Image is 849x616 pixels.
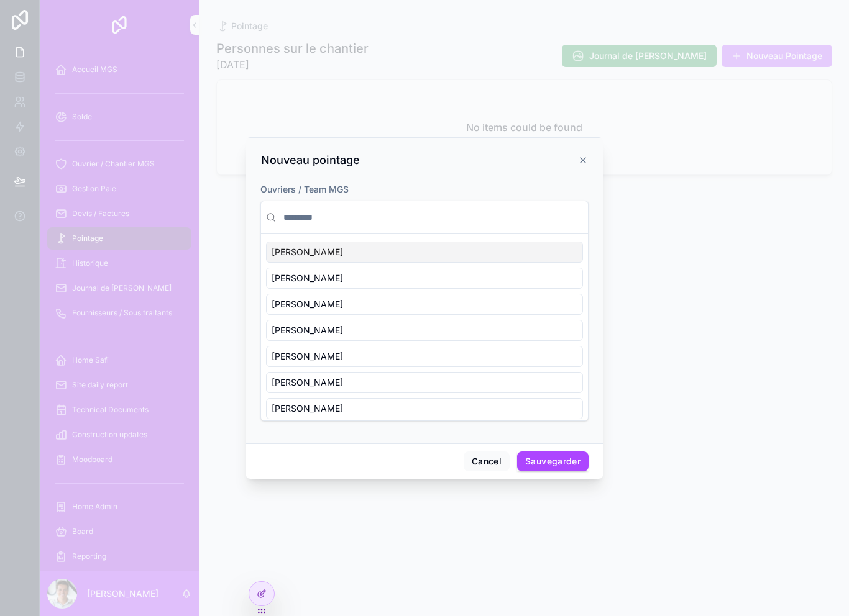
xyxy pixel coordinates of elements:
[517,451,589,471] button: Sauvegarder
[260,184,349,194] span: Ouvriers / Team MGS
[261,234,588,420] div: Suggestions
[272,350,343,363] span: [PERSON_NAME]
[272,272,343,284] span: [PERSON_NAME]
[272,298,343,310] span: [PERSON_NAME]
[464,451,510,471] button: Cancel
[261,153,360,168] h3: Nouveau pointage
[272,324,343,337] span: [PERSON_NAME]
[272,246,343,258] span: [PERSON_NAME]
[272,376,343,389] span: [PERSON_NAME]
[272,402,343,415] span: [PERSON_NAME]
